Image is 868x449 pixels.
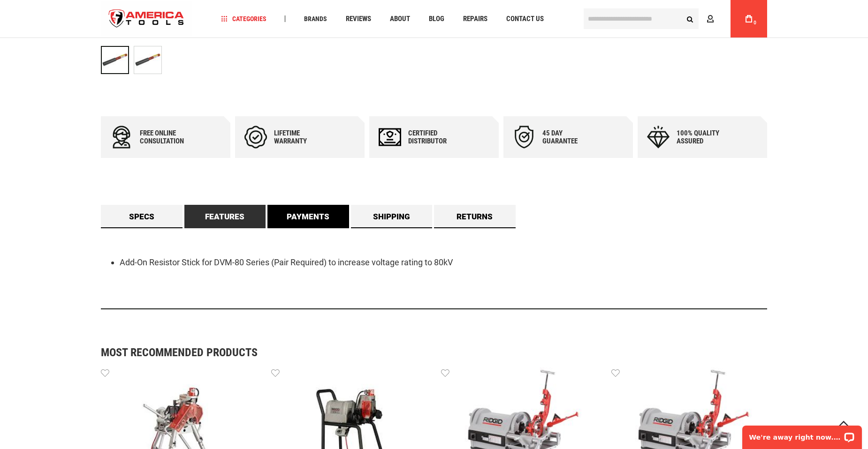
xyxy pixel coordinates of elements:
div: GREENLEE R-80 ADD-ON RESISTOR, DVM-80 [101,41,134,79]
span: Brands [304,15,327,22]
a: Returns [434,205,516,228]
span: Blog [429,15,444,22]
button: Search [681,10,699,28]
a: About [386,13,414,25]
iframe: LiveChat chat widget [736,419,868,449]
span: Categories [221,15,266,22]
a: Blog [425,13,449,25]
a: Shipping [351,205,433,228]
span: Contact Us [506,15,544,22]
span: About [390,15,410,22]
img: GREENLEE R-80 ADD-ON RESISTOR, DVM-80 [134,46,161,74]
a: Contact Us [502,13,548,25]
li: Add-On Resistor Stick for DVM-80 Series (Pair Required) to increase voltage rating to 80kV [120,256,767,269]
span: 0 [754,20,756,25]
a: Repairs [459,13,492,25]
div: 45 day Guarantee [542,129,599,145]
a: Specs [101,205,183,228]
a: Categories [217,13,271,25]
a: Payments [267,205,349,228]
strong: Most Recommended Products [101,347,734,358]
a: Features [184,205,266,228]
span: Reviews [346,15,371,22]
div: Certified Distributor [408,129,464,145]
div: Lifetime warranty [274,129,330,145]
img: America Tools [101,1,192,37]
div: GREENLEE R-80 ADD-ON RESISTOR, DVM-80 [134,41,162,79]
div: 100% quality assured [677,129,733,145]
a: Brands [300,13,331,25]
span: Repairs [463,15,487,22]
a: Reviews [342,13,375,25]
a: store logo [101,1,192,37]
div: Free online consultation [140,129,196,145]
